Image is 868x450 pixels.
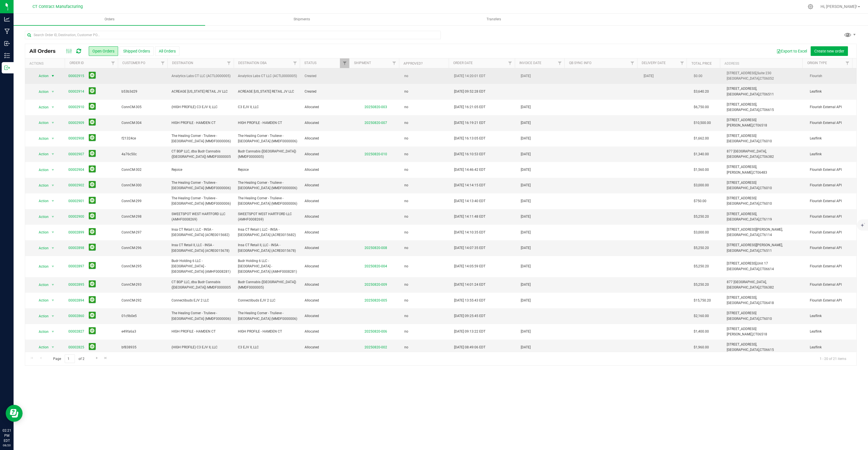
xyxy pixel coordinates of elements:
[694,264,709,269] span: $5,250.20
[454,73,485,79] span: [DATE] 14:20:01 EDT
[238,196,298,206] span: The Healing Corner - Trulieve - [GEOGRAPHIC_DATA] (MMDF0000006)
[569,61,591,65] a: QB Sync Info
[206,14,397,25] a: Shipments
[519,61,541,65] a: Invoice Date
[89,46,118,56] button: Open Orders
[404,73,408,79] span: no
[49,228,56,236] span: select
[727,155,760,159] span: [GEOGRAPHIC_DATA],
[4,41,10,46] inline-svg: Inbound
[807,4,814,9] div: Manage settings
[121,89,165,94] span: b53b3d29
[454,214,485,219] span: [DATE] 14:11:48 EDT
[644,73,654,79] span: [DATE]
[727,196,756,200] span: [STREET_ADDRESS]
[49,328,56,336] span: select
[25,31,441,39] input: Search Order ID, Destination, Customer PO...
[49,103,56,111] span: select
[760,285,764,289] span: CT
[727,285,760,289] span: [GEOGRAPHIC_DATA],
[14,14,205,25] a: Orders
[404,198,408,204] span: no
[49,343,56,351] span: select
[727,108,760,112] span: [GEOGRAPHIC_DATA],
[172,258,231,275] span: Budr Holding 6 LLC - [GEOGRAPHIC_DATA] - [GEOGRAPHIC_DATA] (AMHF0008281)
[238,89,298,94] span: ACREAGE [US_STATE] RETAIL JV LLC
[404,282,408,287] span: no
[727,228,783,231] span: [STREET_ADDRESS][PERSON_NAME],
[404,152,408,157] span: no
[4,53,10,58] inline-svg: Inventory
[810,198,853,204] span: Flourish External API
[764,249,772,253] span: 6511
[238,149,298,160] span: Budr Cannabis ([GEOGRAPHIC_DATA]) (MMDF0000005)
[727,280,767,284] span: 877 [GEOGRAPHIC_DATA],
[810,152,853,157] span: Leaflink
[454,89,485,94] span: [DATE] 09:52:28 EDT
[4,65,10,71] inline-svg: Outbound
[364,329,387,333] a: 20250820-006
[224,58,233,68] a: Filter
[364,264,387,268] a: 20250820-004
[68,282,84,287] a: 00002895
[403,62,423,65] a: Approved?
[68,298,84,303] a: 00002894
[521,167,531,172] span: [DATE]
[68,183,84,188] a: 00002902
[34,166,49,174] span: Action
[34,343,49,351] span: Action
[764,285,774,289] span: 06382
[34,281,49,289] span: Action
[505,58,515,68] a: Filter
[727,267,760,271] span: [GEOGRAPHIC_DATA],
[238,61,267,65] a: Destination DBA
[305,136,348,141] span: Allocated
[694,136,709,141] span: $1,662.00
[121,198,165,204] span: ConnCM-299
[479,17,509,22] span: Transfers
[727,123,753,127] span: [PERSON_NAME],
[404,214,408,219] span: no
[821,4,857,9] span: Hi, [PERSON_NAME]!
[364,121,387,125] a: 20250820-007
[34,197,49,205] span: Action
[404,120,408,126] span: no
[121,282,165,287] span: ConnCM-293
[172,279,231,290] span: CT BGP LLC, dba Budr Cannabis ([GEOGRAPHIC_DATA]) MMDF0000005
[521,136,531,141] span: [DATE]
[521,214,531,219] span: [DATE]
[34,103,49,111] span: Action
[727,149,767,153] span: 877 [GEOGRAPHIC_DATA],
[727,77,760,80] span: [GEOGRAPHIC_DATA],
[49,244,56,252] span: select
[172,180,231,191] span: The Healing Corner - Trulieve - [GEOGRAPHIC_DATA] (MMDF0000006)
[238,258,298,275] span: Budr Holding 6 LLC - [GEOGRAPHIC_DATA] - [GEOGRAPHIC_DATA] (AMHF0008281)
[158,58,167,68] a: Filter
[121,298,165,303] span: ConnCM-292
[521,73,531,79] span: [DATE]
[454,183,485,188] span: [DATE] 14:14:15 EDT
[68,245,84,251] a: 00002898
[727,186,760,190] span: [GEOGRAPHIC_DATA],
[4,16,10,22] inline-svg: Analytics
[454,152,485,157] span: [DATE] 16:10:53 EDT
[238,73,298,79] span: Analytics Labs CT LLC (ACTL0000005)
[694,214,709,219] span: $5,250.20
[810,89,853,94] span: Leaflink
[694,73,702,79] span: $0.00
[727,92,760,96] span: [GEOGRAPHIC_DATA],
[29,48,61,54] span: All Orders
[642,61,666,65] a: Delivery Date
[121,136,165,141] span: f21324ce
[727,249,760,253] span: [GEOGRAPHIC_DATA],
[764,108,774,112] span: 06615
[121,214,165,219] span: ConnCM-298
[454,264,485,269] span: [DATE] 14:05:59 EDT
[727,87,757,91] span: [STREET_ADDRESS],
[454,120,485,126] span: [DATE] 16:19:21 EDT
[694,230,709,235] span: $3,000.00
[172,61,193,65] a: Destination
[354,61,371,65] a: Shipment
[628,58,637,68] a: Filter
[238,180,298,191] span: The Healing Corner - Trulieve - [GEOGRAPHIC_DATA] (MMDF0000006)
